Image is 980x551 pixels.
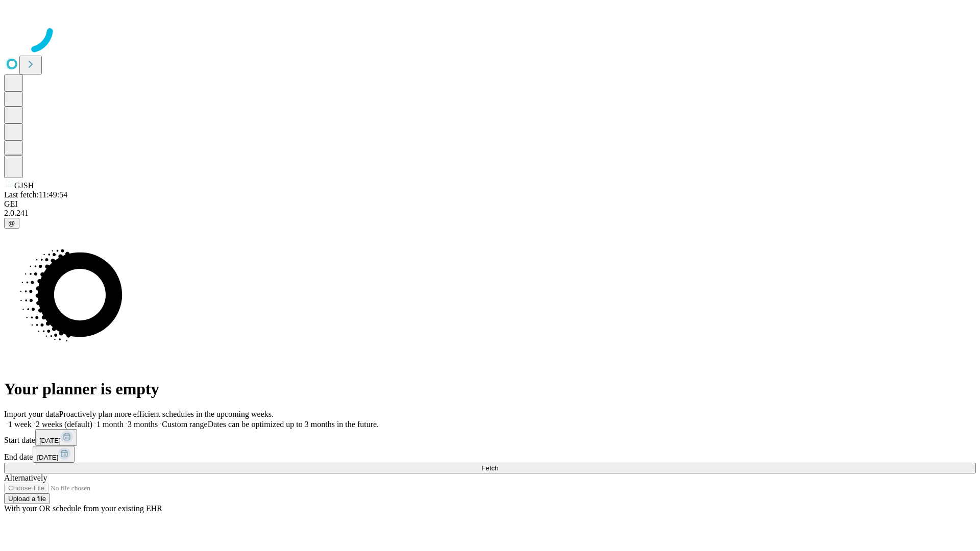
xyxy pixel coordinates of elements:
[4,380,976,398] h1: Your planner is empty
[37,454,58,461] span: [DATE]
[481,464,498,472] span: Fetch
[33,446,75,463] button: [DATE]
[36,420,92,429] span: 2 weeks (default)
[4,410,59,418] span: Import your data
[35,429,77,446] button: [DATE]
[14,181,34,190] span: GJSH
[4,504,162,513] span: With your OR schedule from your existing EHR
[4,473,47,482] span: Alternatively
[4,199,976,209] div: GEI
[4,429,976,446] div: Start date
[8,420,32,429] span: 1 week
[59,410,274,418] span: Proactively plan more efficient schedules in the upcoming weeks.
[4,493,50,504] button: Upload a file
[4,190,67,199] span: Last fetch: 11:49:54
[4,463,976,473] button: Fetch
[4,446,976,463] div: End date
[96,420,124,429] span: 1 month
[4,209,976,218] div: 2.0.241
[39,437,61,444] span: [DATE]
[128,420,158,429] span: 3 months
[8,219,15,227] span: @
[208,420,379,429] span: Dates can be optimized up to 3 months in the future.
[162,420,207,429] span: Custom range
[4,218,19,229] button: @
